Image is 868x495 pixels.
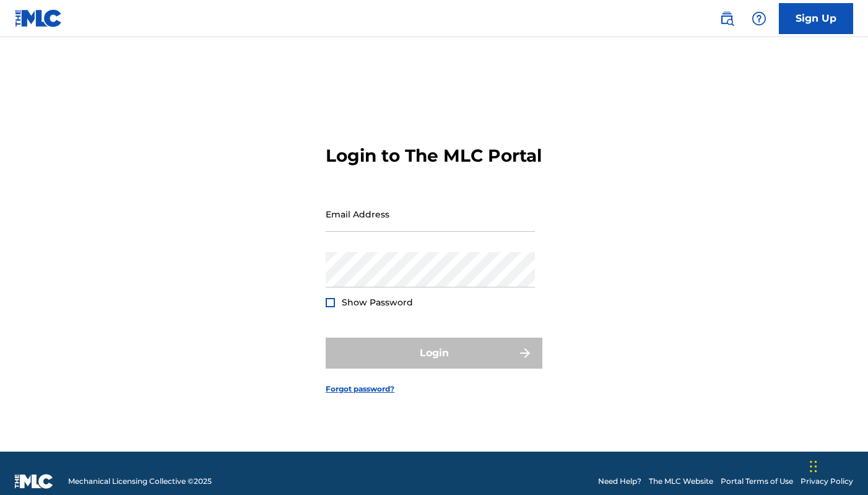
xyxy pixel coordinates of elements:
[15,474,53,489] img: logo
[15,9,63,27] img: MLC Logo
[68,476,212,487] span: Mechanical Licensing Collective © 2025
[806,436,868,495] iframe: Chat Widget
[598,476,641,487] a: Need Help?
[326,383,394,395] a: Forgot password?
[719,11,734,26] img: search
[714,6,739,31] a: Public Search
[721,476,793,487] a: Portal Terms of Use
[342,297,413,308] span: Show Password
[752,11,766,26] img: help
[747,6,771,31] div: Help
[326,145,542,167] h3: Login to The MLC Portal
[649,476,713,487] a: The MLC Website
[779,3,853,34] a: Sign Up
[810,448,817,485] div: Drag
[801,476,853,487] a: Privacy Policy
